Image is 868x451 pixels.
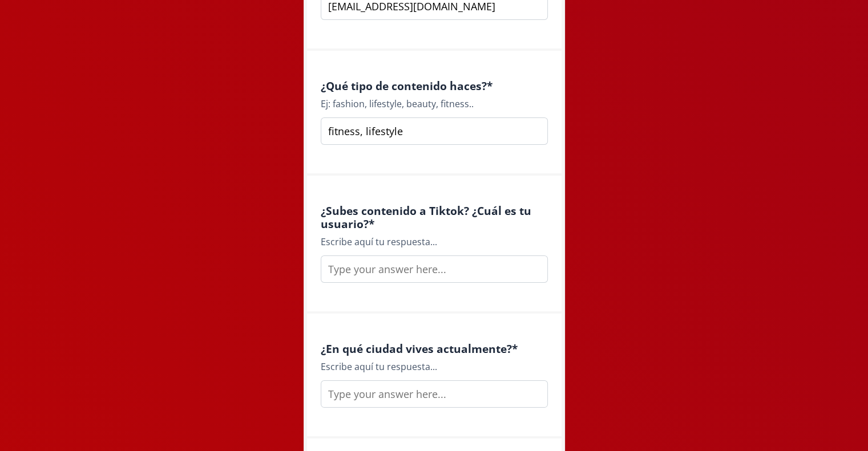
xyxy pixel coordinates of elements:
h4: ¿Subes contenido a Tiktok? ¿Cuál es tu usuario? * [321,204,548,230]
div: Ej: fashion, lifestyle, beauty, fitness.. [321,97,548,111]
h4: ¿En qué ciudad vives actualmente? * [321,342,548,355]
input: Type your answer here... [321,380,548,408]
h4: ¿Qué tipo de contenido haces? * [321,79,548,92]
div: Escribe aquí tu respuesta... [321,360,548,373]
div: Escribe aquí tu respuesta... [321,235,548,249]
input: Type your answer here... [321,117,548,145]
input: Type your answer here... [321,255,548,283]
